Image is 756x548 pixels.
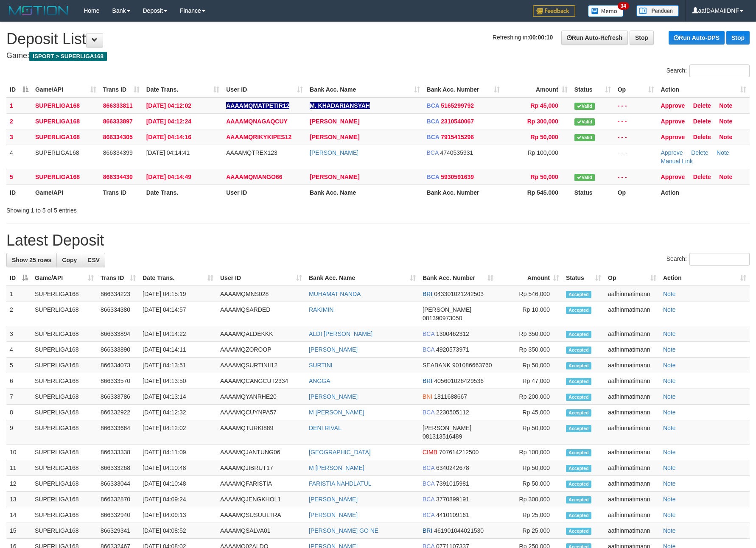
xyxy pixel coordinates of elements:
td: SUPERLIGA168 [31,302,97,326]
a: Note [663,346,676,353]
span: Valid transaction [574,134,595,141]
th: Date Trans.: activate to sort column ascending [143,82,223,98]
span: 866334430 [103,173,133,180]
span: Copy 4410109161 to clipboard [436,512,469,518]
td: - - - [614,145,658,169]
td: 866334380 [97,302,139,326]
th: Action [658,185,750,200]
a: [GEOGRAPHIC_DATA] [309,449,371,456]
span: Copy 081390973050 to clipboard [423,315,462,322]
td: aafhinmatimann [605,445,660,460]
td: [DATE] 04:12:02 [139,420,217,445]
td: Rp 50,000 [497,420,563,445]
td: Rp 350,000 [497,326,563,342]
span: Refreshing in: [493,34,553,41]
img: panduan.png [636,5,679,17]
a: M. KHADARIANSYAH [310,102,370,109]
td: AAAAMQMNS028 [217,286,305,302]
span: Copy 5930591639 to clipboard [441,173,474,180]
td: SUPERLIGA168 [32,98,100,114]
span: Accepted [566,378,591,385]
a: Manual Link [661,158,693,165]
span: BRI [423,291,432,297]
a: Stop [726,31,750,45]
td: SUPERLIGA168 [31,358,97,373]
a: Note [663,480,676,487]
span: Copy 081313516489 to clipboard [423,433,462,440]
span: Accepted [566,307,591,314]
td: [DATE] 04:14:22 [139,326,217,342]
td: AAAAMQJIBRUT17 [217,460,305,476]
td: [DATE] 04:14:57 [139,302,217,326]
td: SUPERLIGA168 [31,445,97,460]
a: M [PERSON_NAME] [309,409,364,416]
a: Note [663,362,676,369]
td: [DATE] 04:13:14 [139,389,217,405]
span: BCA [423,512,434,518]
strong: 00:00:10 [529,34,553,41]
td: 5 [6,358,31,373]
a: Delete [693,102,711,109]
td: 866333664 [97,420,139,445]
label: Search: [666,64,750,77]
span: Copy 6340242678 to clipboard [436,464,469,471]
span: AAAAMQNAGAQCUY [226,118,288,125]
td: Rp 546,000 [497,286,563,302]
td: AAAAMQJANTUNG06 [217,445,305,460]
span: CSV [87,257,100,263]
th: ID: activate to sort column descending [6,82,32,98]
span: BCA [427,134,440,140]
td: AAAAMQALDEKKK [217,326,305,342]
th: Status: activate to sort column ascending [563,270,605,286]
th: User ID [223,185,306,200]
td: aafhinmatimann [605,286,660,302]
td: Rp 300,000 [497,492,563,507]
td: 866332870 [97,492,139,507]
td: 1 [6,286,31,302]
a: Delete [693,134,711,140]
td: AAAAMQJENGKHOL1 [217,492,305,507]
td: SUPERLIGA168 [31,342,97,358]
a: [PERSON_NAME] [309,496,358,503]
td: aafhinmatimann [605,476,660,492]
span: Copy 043301021242503 to clipboard [434,291,484,297]
td: [DATE] 04:15:19 [139,286,217,302]
td: [DATE] 04:12:32 [139,405,217,420]
td: AAAAMQSARDED [217,302,305,326]
td: [DATE] 04:11:09 [139,445,217,460]
a: [PERSON_NAME] [309,512,358,518]
td: Rp 45,000 [497,405,563,420]
span: 866333897 [103,118,133,125]
div: Showing 1 to 5 of 5 entries [6,203,309,215]
span: Copy 3770899191 to clipboard [436,496,469,503]
td: SUPERLIGA168 [31,405,97,420]
td: aafhinmatimann [605,492,660,507]
a: Note [663,377,676,384]
a: [PERSON_NAME] GO NE [309,527,378,534]
a: Note [663,512,676,518]
td: aafhinmatimann [605,405,660,420]
span: Copy 2310540067 to clipboard [441,118,474,125]
span: Accepted [566,409,591,417]
td: 866333894 [97,326,139,342]
td: aafhinmatimann [605,389,660,405]
a: Stop [630,31,654,45]
td: 866334073 [97,358,139,373]
td: Rp 50,000 [497,358,563,373]
span: 866333811 [103,102,133,109]
span: Valid transaction [574,103,595,110]
a: Note [719,102,732,109]
a: Note [717,149,729,156]
th: Amount: activate to sort column ascending [497,270,563,286]
a: DENI RIVAL [309,425,342,431]
th: Bank Acc. Number [423,185,504,200]
a: Approve [661,173,685,180]
span: BCA [423,464,434,471]
td: AAAAMQZOROOP [217,342,305,358]
td: SUPERLIGA168 [31,476,97,492]
span: Rp 100,000 [527,149,558,156]
th: Op: activate to sort column ascending [605,270,660,286]
th: User ID: activate to sort column ascending [223,82,306,98]
span: Copy 707614212500 to clipboard [439,449,479,456]
td: 866332940 [97,507,139,523]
